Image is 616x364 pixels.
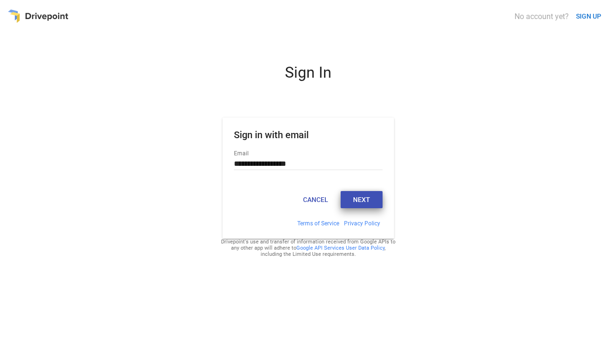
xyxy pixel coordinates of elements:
[234,129,383,148] h1: Sign in with email
[221,239,396,257] div: Drivepoint's use and transfer of information received from Google APIs to any other app will adhe...
[194,63,423,89] div: Sign In
[296,245,384,251] a: Google API Services User Data Policy
[341,191,383,208] button: Next
[515,12,569,21] div: No account yet?
[295,191,337,208] button: Cancel
[344,220,380,227] a: Privacy Policy
[572,8,605,25] button: SIGN UP
[297,220,339,227] a: Terms of Service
